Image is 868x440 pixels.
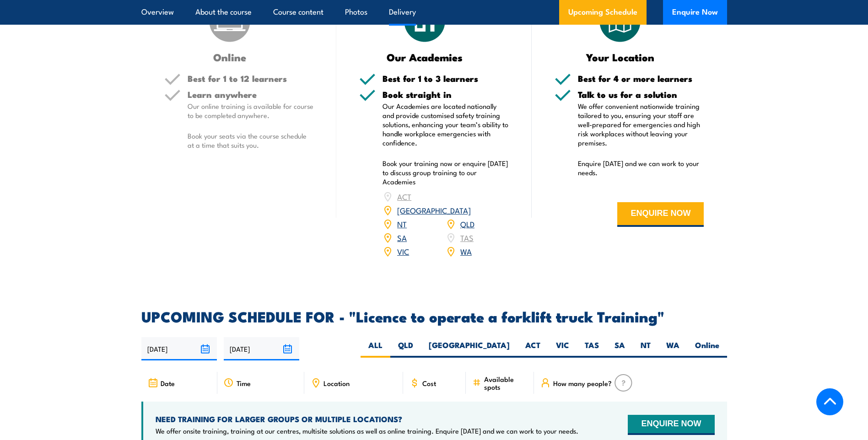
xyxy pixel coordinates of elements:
[578,102,704,147] p: We offer convenient nationwide training tailored to you, ensuring your staff are well-prepared fo...
[578,90,704,99] h5: Talk to us for a solution
[518,340,548,358] label: ACT
[607,340,633,358] label: SA
[617,202,704,227] button: ENQUIRE NOW
[658,340,687,358] label: WA
[548,340,577,358] label: VIC
[156,426,578,435] p: We offer onsite training, training at our centres, multisite solutions as well as online training...
[164,52,296,62] h3: Online
[188,102,314,120] p: Our online training is available for course to be completed anywhere.
[383,159,509,186] p: Book your training now or enquire [DATE] to discuss group training to our Academies
[484,375,528,391] span: Available spots
[460,246,472,257] a: WA
[383,102,509,147] p: Our Academies are located nationally and provide customised safety training solutions, enhancing ...
[224,337,299,360] input: To date
[421,340,518,358] label: [GEOGRAPHIC_DATA]
[553,379,612,387] span: How many people?
[397,204,471,215] a: [GEOGRAPHIC_DATA]
[578,159,704,177] p: Enquire [DATE] and we can work to your needs.
[188,131,314,150] p: Book your seats via the course schedule at a time that suits you.
[633,340,658,358] label: NT
[628,415,714,435] button: ENQUIRE NOW
[687,340,727,358] label: Online
[397,218,407,229] a: NT
[577,340,607,358] label: TAS
[161,379,175,387] span: Date
[141,310,727,322] h2: UPCOMING SCHEDULE FOR - "Licence to operate a forklift truck Training"
[578,74,704,83] h5: Best for 4 or more learners
[359,52,491,62] h3: Our Academies
[422,379,436,387] span: Cost
[460,218,474,229] a: QLD
[555,52,686,62] h3: Your Location
[397,246,409,257] a: VIC
[188,90,314,99] h5: Learn anywhere
[390,340,421,358] label: QLD
[156,414,578,424] h4: NEED TRAINING FOR LARGER GROUPS OR MULTIPLE LOCATIONS?
[188,74,314,83] h5: Best for 1 to 12 learners
[397,232,407,243] a: SA
[361,340,390,358] label: ALL
[323,379,350,387] span: Location
[141,337,217,360] input: From date
[383,90,509,99] h5: Book straight in
[237,379,251,387] span: Time
[383,74,509,83] h5: Best for 1 to 3 learners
